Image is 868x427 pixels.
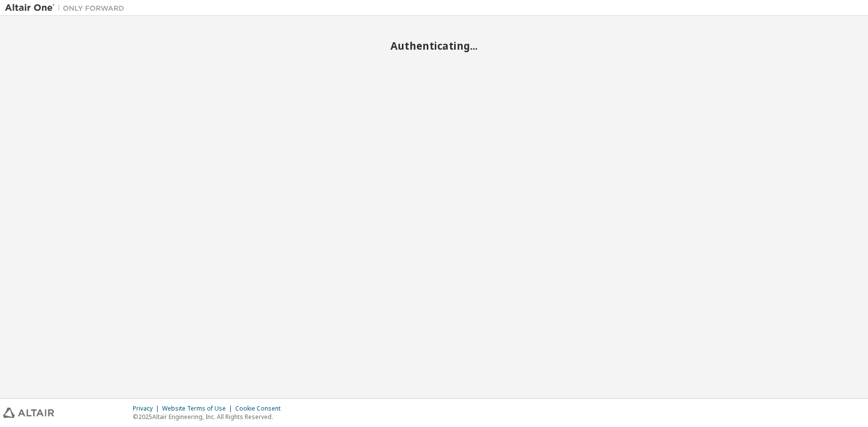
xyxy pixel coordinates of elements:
p: © 2025 Altair Engineering, Inc. All Rights Reserved. [133,413,287,421]
div: Website Terms of Use [162,405,235,413]
img: Altair One [5,3,129,13]
div: Cookie Consent [235,405,287,413]
h2: Authenticating... [5,39,863,52]
div: Privacy [133,405,162,413]
img: altair_logo.svg [3,408,54,418]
